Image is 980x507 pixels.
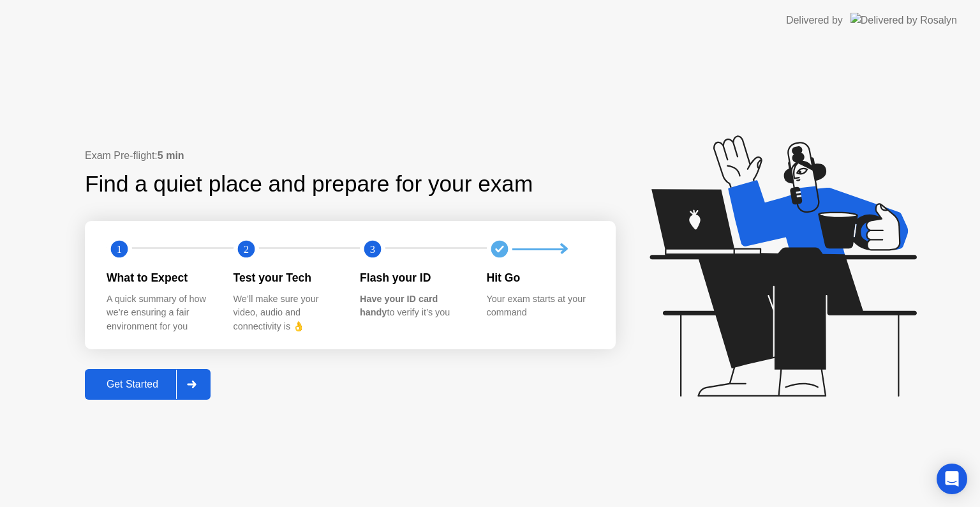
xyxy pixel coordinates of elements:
div: Test your Tech [234,269,340,286]
div: Your exam starts at your command [487,292,593,320]
text: 2 [243,243,248,255]
div: Flash your ID [360,269,466,286]
div: What to Expect [107,269,213,286]
div: Open Intercom Messenger [937,464,967,494]
div: Delivered by [786,13,843,28]
div: to verify it’s you [360,292,466,320]
div: Exam Pre-flight: [85,148,616,163]
div: Find a quiet place and prepare for your exam [85,167,535,201]
b: Have your ID card handy [360,294,438,318]
div: Get Started [89,379,176,390]
div: A quick summary of how we’re ensuring a fair environment for you [107,292,213,334]
img: Delivered by Rosalyn [850,13,957,27]
div: Hit Go [487,269,593,286]
button: Get Started [85,369,211,400]
text: 3 [370,243,375,255]
b: 5 min [158,150,184,161]
text: 1 [117,243,122,255]
div: We’ll make sure your video, audio and connectivity is 👌 [234,292,340,334]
